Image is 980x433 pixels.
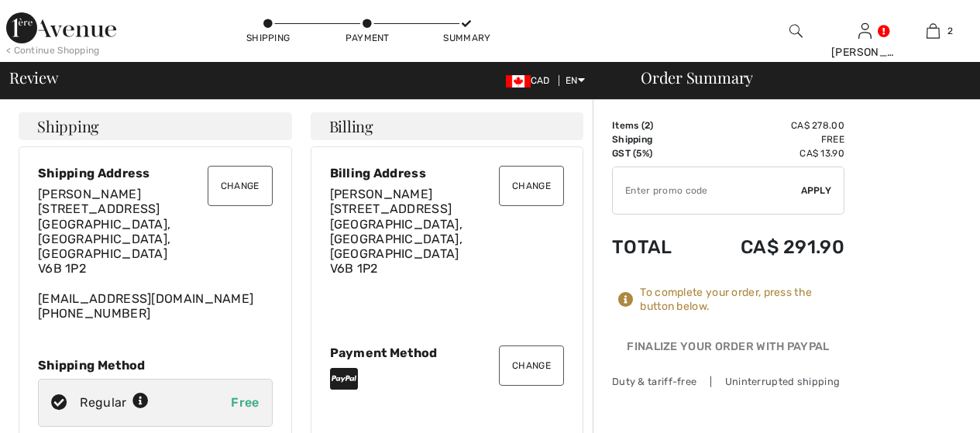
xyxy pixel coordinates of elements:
img: My Info [858,22,872,40]
a: 2 [899,22,967,40]
td: Shipping [612,132,697,146]
div: Duty & tariff-free | Uninterrupted shipping [612,374,844,389]
td: CA$ 13.90 [697,146,844,160]
td: Total [612,221,697,273]
span: [STREET_ADDRESS] [GEOGRAPHIC_DATA], [GEOGRAPHIC_DATA], [GEOGRAPHIC_DATA] V6B 1P2 [38,201,170,276]
span: EN [566,75,585,86]
div: Billing Address [330,166,565,180]
td: CA$ 291.90 [697,221,844,273]
button: Change [499,166,564,206]
td: CA$ 278.00 [697,119,844,132]
div: Summary [443,31,490,45]
span: [STREET_ADDRESS] [GEOGRAPHIC_DATA], [GEOGRAPHIC_DATA], [GEOGRAPHIC_DATA] V6B 1P2 [330,201,462,276]
img: search the website [789,22,803,40]
span: Apply [801,184,832,198]
span: Review [9,70,58,85]
span: [PERSON_NAME] [330,187,433,201]
span: 2 [645,120,650,131]
span: Free [231,395,259,410]
span: [PERSON_NAME] [38,187,141,201]
span: CAD [506,75,556,86]
div: Shipping Method [38,358,273,373]
div: Payment Method [330,345,565,360]
div: [PERSON_NAME] [831,44,899,60]
td: Items ( ) [612,119,697,132]
img: Canadian Dollar [506,75,531,88]
td: GST (5%) [612,146,697,160]
img: My Bag [927,22,940,40]
div: Shipping Address [38,166,273,180]
td: Free [697,132,844,146]
div: To complete your order, press the button below. [640,286,844,314]
div: < Continue Shopping [6,43,100,57]
button: Change [208,166,273,206]
span: 2 [947,24,953,38]
span: Billing [329,119,373,134]
input: Promo code [613,167,801,214]
span: Shipping [37,119,99,134]
div: Regular [80,393,149,412]
div: Finalize Your Order with PayPal [612,338,844,362]
div: Order Summary [622,70,971,85]
a: Sign In [858,23,872,38]
div: Payment [344,31,390,45]
button: Change [499,345,564,386]
div: Shipping [245,31,291,45]
img: 1ère Avenue [6,12,116,43]
div: [EMAIL_ADDRESS][DOMAIN_NAME] [PHONE_NUMBER] [38,187,273,321]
